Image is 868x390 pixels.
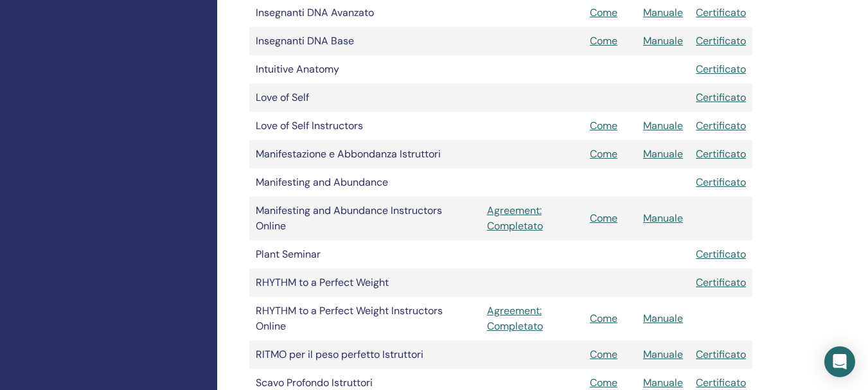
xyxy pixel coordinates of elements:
td: Love of Self [249,84,481,112]
a: Certificato [696,62,746,76]
td: RHYTHM to a Perfect Weight [249,269,481,297]
a: Manuale [643,119,683,132]
a: Certificato [696,175,746,189]
td: Manifesting and Abundance Instructors Online [249,197,481,240]
a: Certificato [696,376,746,389]
a: Manuale [643,312,683,325]
a: Agreement: Completato [487,203,577,234]
a: Certificato [696,348,746,361]
a: Certificato [696,247,746,261]
a: Come [590,34,617,48]
a: Manuale [643,147,683,161]
a: Manuale [643,211,683,225]
td: Intuitive Anatomy [249,55,481,84]
a: Certificato [696,119,746,132]
a: Come [590,348,617,361]
a: Come [590,312,617,325]
a: Come [590,376,617,389]
a: Certificato [696,6,746,19]
a: Come [590,211,617,225]
a: Manuale [643,376,683,389]
a: Manuale [643,6,683,19]
td: Love of Self Instructors [249,112,481,140]
a: Manuale [643,34,683,48]
a: Come [590,119,617,132]
a: Manuale [643,348,683,361]
td: Plant Seminar [249,240,481,269]
a: Agreement: Completato [487,303,577,334]
a: Certificato [696,276,746,289]
a: Certificato [696,147,746,161]
td: RITMO per il peso perfetto Istruttori [249,341,481,369]
a: Certificato [696,91,746,104]
td: RHYTHM to a Perfect Weight Instructors Online [249,297,481,341]
a: Come [590,147,617,161]
div: Open Intercom Messenger [824,346,855,377]
a: Certificato [696,34,746,48]
td: Manifestazione e Abbondanza Istruttori [249,140,481,168]
td: Insegnanti DNA Base [249,27,481,55]
a: Come [590,6,617,19]
td: Manifesting and Abundance [249,168,481,197]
